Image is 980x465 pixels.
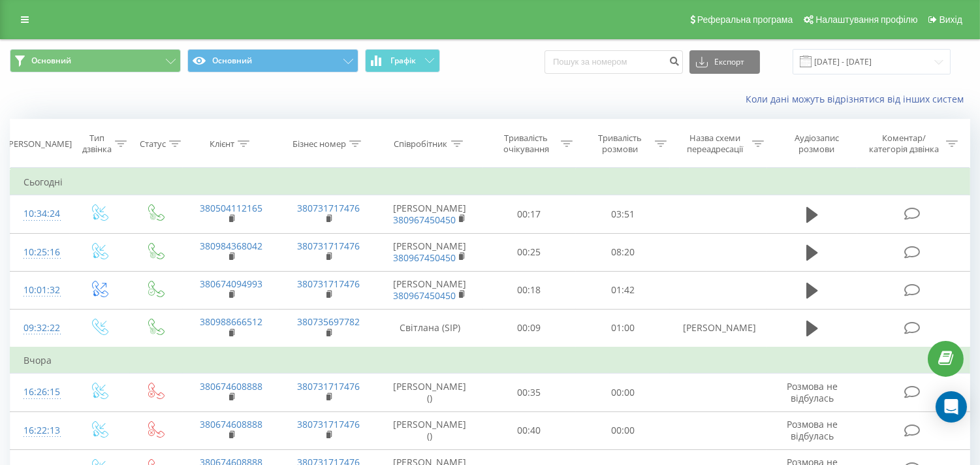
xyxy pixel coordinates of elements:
a: 380674608888 [200,380,262,393]
div: 16:22:13 [24,418,57,443]
div: 10:25:16 [24,240,57,265]
td: Сьогодні [10,169,970,195]
td: 03:51 [576,195,670,233]
a: 380988666512 [200,315,262,328]
td: 01:00 [576,309,670,347]
div: 09:32:22 [24,315,57,341]
div: Клієнт [210,138,234,150]
span: Налаштування профілю [815,14,917,25]
div: 10:34:24 [24,201,57,227]
td: 00:17 [482,195,577,233]
div: Тип дзвінка [82,133,112,155]
div: 16:26:15 [24,379,57,405]
td: Вчора [10,347,970,374]
a: 380967450450 [393,289,456,302]
button: Графік [365,49,440,72]
div: Назва схеми переадресації [682,133,749,155]
button: Основний [187,49,358,72]
td: Світлана (SIP) [377,309,482,347]
div: Тривалість очікування [494,133,558,155]
input: Пошук за номером [545,50,683,74]
a: 380967450450 [393,214,456,226]
button: Основний [10,49,181,72]
div: Бізнес номер [292,138,346,150]
div: Статус [140,138,166,150]
span: Розмова не відбулась [787,418,838,442]
div: Тривалість розмови [588,133,652,155]
span: Вихід [940,14,962,25]
div: 10:01:32 [24,278,57,303]
td: 00:18 [482,271,577,309]
td: 00:00 [576,411,670,449]
span: Графік [390,56,416,65]
button: Експорт [689,50,760,74]
td: 00:09 [482,309,577,347]
td: 08:20 [576,233,670,271]
td: 01:42 [576,271,670,309]
a: 380731717476 [297,202,360,214]
a: 380731717476 [297,380,360,393]
a: 380674608888 [200,418,262,430]
div: Open Intercom Messenger [936,391,967,423]
td: [PERSON_NAME] [377,271,482,309]
span: Основний [31,56,71,66]
a: 380984368042 [200,240,262,252]
td: [PERSON_NAME] [670,309,767,347]
a: 380735697782 [297,315,360,328]
a: 380731717476 [297,278,360,290]
td: 00:00 [576,374,670,411]
div: Коментар/категорія дзвінка [866,133,943,155]
td: 00:25 [482,233,577,271]
td: [PERSON_NAME] [377,195,482,233]
td: 00:35 [482,374,577,411]
td: [PERSON_NAME] () [377,374,482,411]
span: Розмова не відбулась [787,380,838,404]
a: Коли дані можуть відрізнятися вiд інших систем [746,93,970,105]
td: 00:40 [482,411,577,449]
div: Аудіозапис розмови [779,133,854,155]
a: 380731717476 [297,240,360,252]
a: 380731717476 [297,418,360,430]
div: Співробітник [394,138,448,150]
a: 380674094993 [200,278,262,290]
a: 380504112165 [200,202,262,214]
td: [PERSON_NAME] [377,233,482,271]
td: [PERSON_NAME] () [377,411,482,449]
span: Реферальна програма [697,14,793,25]
a: 380967450450 [393,251,456,264]
div: [PERSON_NAME] [6,138,72,150]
